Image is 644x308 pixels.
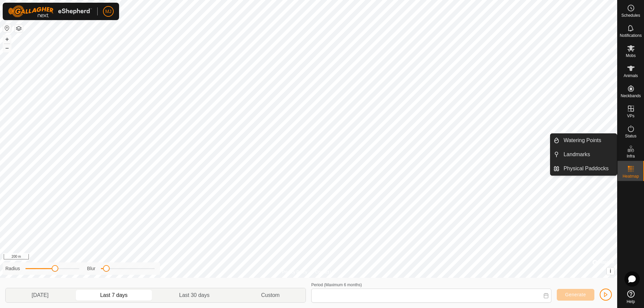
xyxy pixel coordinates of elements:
span: Schedules [621,13,640,17]
span: VPs [627,114,634,118]
span: Custom [261,291,280,299]
span: Help [627,300,635,304]
li: Landmarks [550,148,617,161]
button: – [3,44,11,52]
img: Gallagher Logo [8,5,92,17]
span: Neckbands [621,94,641,98]
span: Infra [627,154,635,158]
span: i [610,268,611,274]
span: Landmarks [563,150,590,159]
button: Map Layers [15,24,23,33]
span: Notifications [620,34,642,38]
a: Help [618,288,644,306]
span: Status [625,134,636,138]
label: Blur [87,265,96,272]
label: Radius [5,265,20,272]
button: Generate [557,289,594,301]
a: Landmarks [559,148,617,161]
a: Physical Paddocks [559,162,617,175]
span: MJ [105,8,112,15]
a: Contact Us [315,269,335,275]
button: Reset Map [3,24,11,32]
button: i [607,267,614,275]
span: [DATE] [32,291,48,299]
span: Last 30 days [179,291,210,299]
span: Mobs [626,54,636,58]
button: + [3,35,11,43]
a: Watering Points [559,134,617,147]
label: Period (Maximum 6 months) [311,283,362,287]
span: Watering Points [563,136,601,144]
li: Watering Points [550,134,617,147]
span: Animals [624,74,638,78]
span: Physical Paddocks [563,165,608,173]
span: Heatmap [623,174,639,178]
a: Privacy Policy [282,269,307,275]
span: Last 7 days [100,291,127,299]
span: Generate [565,292,586,297]
li: Physical Paddocks [550,162,617,175]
